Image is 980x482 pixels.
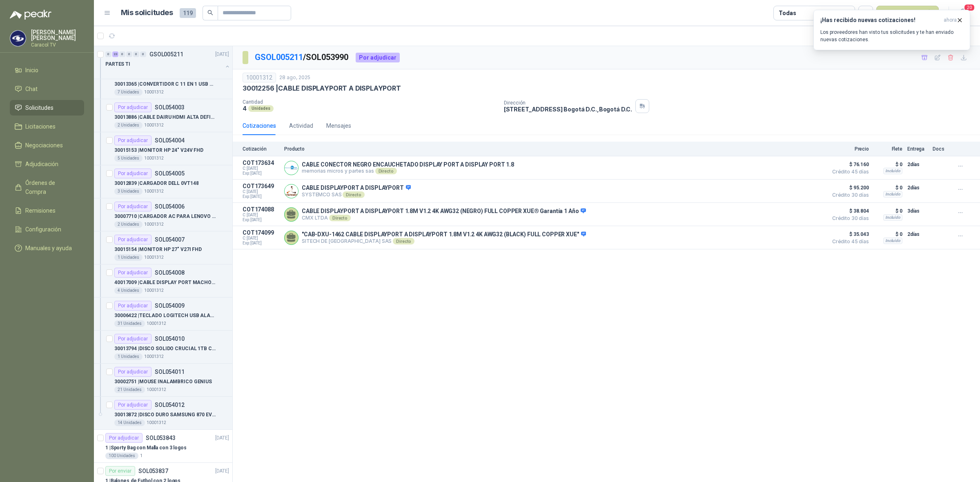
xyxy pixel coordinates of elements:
[874,206,902,216] p: $ 0
[180,8,196,18] span: 119
[114,268,151,278] div: Por adjudicar
[284,146,823,152] p: Producto
[155,104,185,110] p: SOL054003
[25,84,38,93] span: Chat
[933,146,949,152] p: Docs
[10,119,84,134] a: Licitaciones
[243,99,497,105] p: Cantidad
[874,229,902,239] p: $ 0
[25,141,63,150] span: Negociaciones
[144,221,164,228] p: 10001312
[155,303,185,309] p: SOL054009
[255,51,349,64] p: / SOL053990
[243,146,279,152] p: Cotización
[243,105,247,112] p: 4
[105,444,187,452] p: 1 | Sporty Bag con Malla con 3 logos
[114,411,216,419] p: 30013872 | DISCO DURO SAMSUNG 870 EVO MZ-77E1T0 1TB
[955,6,970,20] button: 20
[828,206,869,216] span: $ 38.804
[114,235,151,244] div: Por adjudicar
[144,155,164,162] p: 10001312
[874,146,902,152] p: Flete
[114,169,151,178] div: Por adjudicar
[155,171,185,176] p: SOL054005
[828,146,869,152] p: Precio
[114,378,212,386] p: 30002751 | MOUSE INALAMBRICO GENIUS
[112,51,118,57] div: 23
[907,160,928,169] p: 2 días
[10,175,84,200] a: Órdenes de Compra
[114,254,143,261] div: 1 Unidades
[248,105,274,112] div: Unidades
[155,237,185,242] p: SOL054007
[94,132,232,165] a: Por adjudicarSOL05400430015153 |MONITOR HP 24" V24V FHD5 Unidades10001312
[10,240,84,256] a: Manuales y ayuda
[114,367,151,377] div: Por adjudicar
[147,420,166,426] p: 10001312
[302,168,514,174] p: memorias micros y partes sas
[114,188,143,195] div: 3 Unidades
[243,236,279,241] span: C: [DATE]
[285,184,298,198] img: Company Logo
[302,161,514,168] p: CABLE CONECTOR NEGRO ENCAUCHETADO DISPLAY PORT A DISPLAY PORT 1.8
[243,166,279,171] span: C: [DATE]
[114,147,203,154] p: 30015153 | MONITOR HP 24" V24V FHD
[10,156,84,172] a: Adjudicación
[105,49,231,76] a: 0 23 0 0 0 0 GSOL005211[DATE] PARTES TI
[25,225,61,234] span: Configuración
[243,213,279,218] span: C: [DATE]
[243,84,401,93] p: 30012256 | CABLE DISPLAYPORT A DISPLAYPORT
[25,178,76,196] span: Órdenes de Compra
[155,369,185,375] p: SOL054011
[25,206,56,215] span: Remisiones
[10,138,84,153] a: Negociaciones
[155,138,185,143] p: SOL054004
[114,202,151,211] div: Por adjudicar
[105,51,111,57] div: 0
[155,402,185,408] p: SOL054012
[114,312,216,320] p: 30006422 | TECLADO LOGITECH USB ALAMBRICO
[779,9,796,18] div: Todas
[94,198,232,231] a: Por adjudicarSOL05400630007710 |CARGADOR AC PARA LENOVO X2802 Unidades10001312
[828,183,869,193] span: $ 95.200
[207,10,213,16] span: search
[114,345,216,353] p: 30013794 | DISCO SOLIDO CRUCIAL 1TB CT1000P3PSSD
[243,194,279,199] span: Exp: [DATE]
[10,31,26,46] img: Company Logo
[964,4,975,11] span: 20
[105,453,138,459] div: 100 Unidades
[155,270,185,275] p: SOL054008
[31,29,84,41] p: [PERSON_NAME] [PERSON_NAME]
[883,168,902,174] div: Incluido
[243,73,276,82] div: 10001312
[828,229,869,239] span: $ 35.043
[25,160,58,169] span: Adjudicación
[10,100,84,116] a: Solicitudes
[302,191,411,198] p: SYSTEMCO SAS
[114,301,151,311] div: Por adjudicar
[285,161,298,175] img: Company Logo
[243,229,279,236] p: COT174099
[907,206,928,216] p: 3 días
[883,214,902,221] div: Incluido
[289,121,313,130] div: Actividad
[10,81,84,97] a: Chat
[883,238,902,244] div: Incluido
[343,191,364,198] div: Directo
[114,80,216,88] p: 30013365 | CONVERTIDOR C 11 EN 1 USB RJ45 XUE
[10,222,84,237] a: Configuración
[820,29,963,43] p: Los proveedores han visto tus solicitudes y te han enviado nuevas cotizaciones.
[133,51,139,57] div: 0
[94,264,232,298] a: Por adjudicarSOL05400840017009 |CABLE DISPLAY PORT MACHO A HDMI MACHO4 Unidades10001312
[114,334,151,344] div: Por adjudicar
[828,193,869,198] span: Crédito 30 días
[144,353,164,360] p: 10001312
[147,320,166,327] p: 10001312
[25,122,56,131] span: Licitaciones
[114,400,151,410] div: Por adjudicar
[105,466,135,476] div: Por enviar
[114,213,216,220] p: 30007710 | CARGADOR AC PARA LENOVO X280
[874,183,902,193] p: $ 0
[114,180,198,187] p: 30012839 | CARGADOR DELL 0VT148
[94,99,232,132] a: Por adjudicarSOL05400330013886 |CABLE DAIRU HDMI ALTA DEFINICIÓN 4K 2M2 Unidades10001312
